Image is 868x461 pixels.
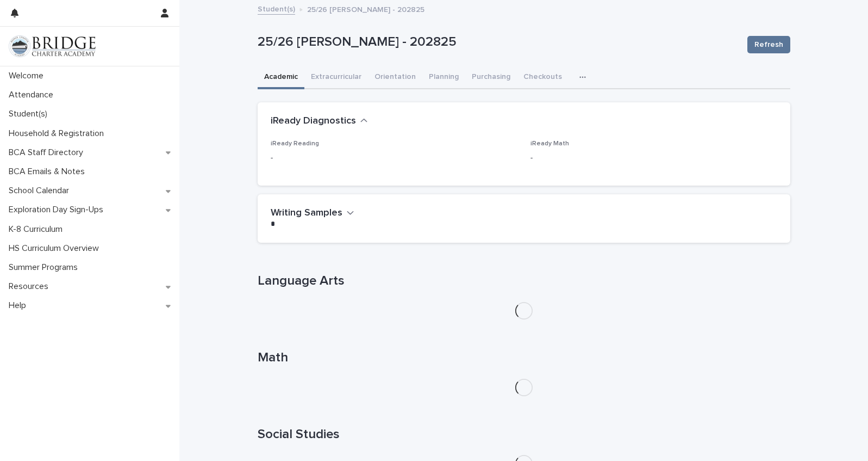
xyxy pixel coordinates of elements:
[530,152,777,164] p: -
[4,243,108,254] p: HS Curriculum Overview
[4,71,52,81] p: Welcome
[271,115,368,127] button: iReady Diagnostics
[4,281,57,292] p: Resources
[754,39,783,50] span: Refresh
[258,2,295,15] a: Student(s)
[258,273,790,289] h1: Language Arts
[4,205,112,215] p: Exploration Day Sign-Ups
[271,152,517,164] p: -
[258,350,790,366] h1: Math
[307,3,424,15] p: 25/26 [PERSON_NAME] - 202825
[465,66,517,89] button: Purchasing
[258,66,304,89] button: Academic
[4,300,35,311] p: Help
[258,427,790,442] h1: Social Studies
[4,147,92,158] p: BCA Staff Directory
[9,35,96,57] img: V1C1m3IdTEidaUdm9Hs0
[4,128,113,139] p: Household & Registration
[4,186,78,196] p: School Calendar
[747,36,790,53] button: Refresh
[271,115,356,127] h2: iReady Diagnostics
[530,140,569,147] span: iReady Math
[4,109,56,119] p: Student(s)
[271,207,354,219] button: Writing Samples
[271,140,319,147] span: iReady Reading
[258,34,739,50] p: 25/26 [PERSON_NAME] - 202825
[4,90,62,100] p: Attendance
[368,66,422,89] button: Orientation
[271,207,342,219] h2: Writing Samples
[304,66,368,89] button: Extracurricular
[4,224,71,235] p: K-8 Curriculum
[422,66,465,89] button: Planning
[4,167,93,177] p: BCA Emails & Notes
[517,66,569,89] button: Checkouts
[4,262,86,273] p: Summer Programs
